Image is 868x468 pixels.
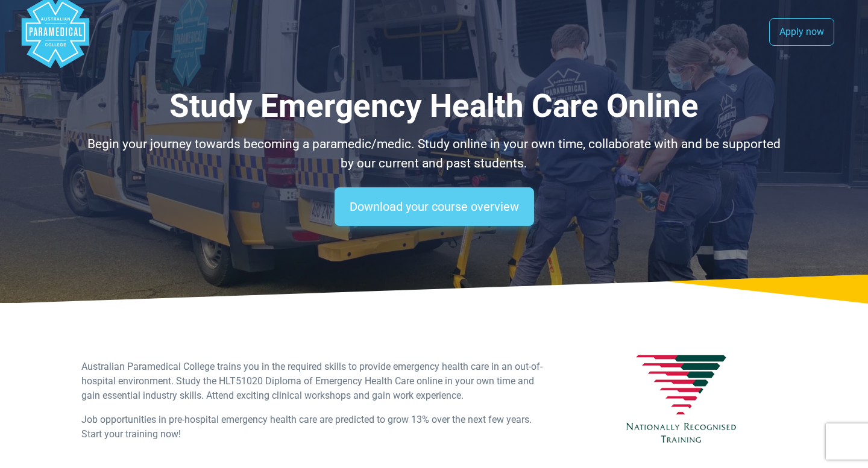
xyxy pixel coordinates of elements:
[335,187,534,226] a: Download your course overview
[81,135,787,173] p: Begin your journey towards becoming a paramedic/medic. Study online in your own time, collaborate...
[81,413,547,441] p: Job opportunities in pre-hospital emergency health care are predicted to grow 13% over the next f...
[81,360,547,403] p: Australian Paramedical College trains you in the required skills to provide emergency health care...
[769,18,834,46] a: Apply now
[81,87,787,125] h1: Study Emergency Health Care Online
